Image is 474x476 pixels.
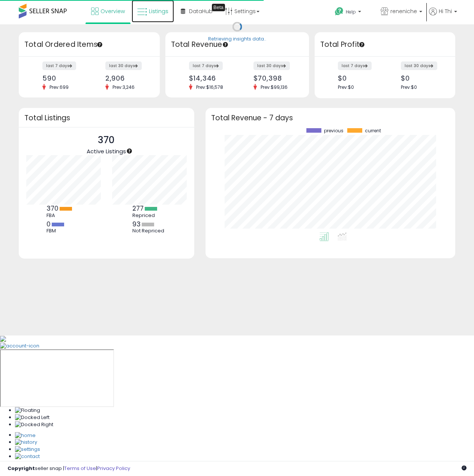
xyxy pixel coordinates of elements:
[365,128,381,133] span: current
[24,115,189,121] h3: Total Listings
[320,39,450,50] h3: Total Profit
[390,7,417,15] span: reneniche
[105,61,142,70] label: last 30 days
[126,148,133,154] div: Tooltip anchor
[189,74,231,82] div: $14,346
[338,74,379,82] div: $0
[208,36,266,43] div: Retrieving insights data..
[15,439,37,446] img: History
[15,407,40,414] img: Floating
[46,228,80,234] div: FBM
[132,228,166,234] div: Not Repriced
[132,204,144,213] b: 277
[334,7,344,16] i: Get Help
[212,4,225,11] div: Tooltip anchor
[189,61,223,70] label: last 7 days
[100,7,125,15] span: Overview
[132,220,141,229] b: 93
[439,7,452,15] span: Hi Thi
[401,84,417,90] span: Prev: $0
[15,421,53,428] img: Docked Right
[171,39,303,50] h3: Total Revenue
[42,74,84,82] div: 590
[211,115,450,121] h3: Total Revenue - 7 days
[15,446,40,453] img: Settings
[401,61,437,70] label: last 30 days
[324,128,343,133] span: previous
[192,84,227,90] span: Prev: $16,578
[253,61,290,70] label: last 30 days
[338,84,354,90] span: Prev: $0
[46,204,58,213] b: 370
[109,84,138,90] span: Prev: 3,246
[42,61,76,70] label: last 7 days
[15,414,49,421] img: Docked Left
[15,453,40,460] img: Contact
[24,39,154,50] h3: Total Ordered Items
[132,213,166,219] div: Repriced
[401,74,442,82] div: $0
[46,220,51,229] b: 0
[253,74,296,82] div: $70,398
[189,7,213,15] span: DataHub
[87,147,126,155] span: Active Listings
[46,213,80,219] div: FBA
[338,61,372,70] label: last 7 days
[15,432,36,439] img: Home
[429,7,457,24] a: Hi Thi
[329,1,374,24] a: Help
[149,7,168,15] span: Listings
[257,84,291,90] span: Prev: $99,136
[105,74,147,82] div: 2,906
[358,41,365,48] div: Tooltip anchor
[46,84,72,90] span: Prev: 699
[222,41,229,48] div: Tooltip anchor
[96,41,103,48] div: Tooltip anchor
[87,133,126,147] p: 370
[346,9,356,15] span: Help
